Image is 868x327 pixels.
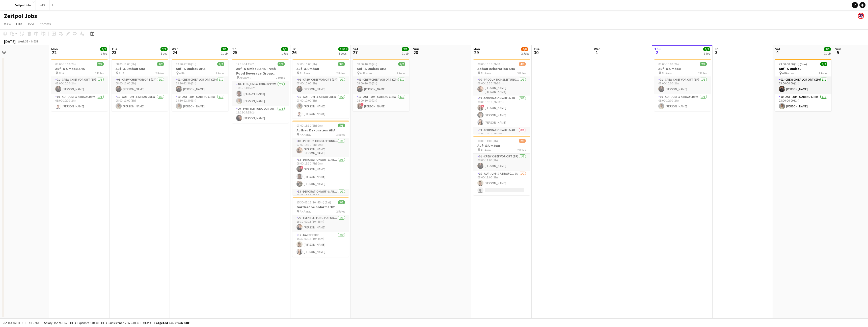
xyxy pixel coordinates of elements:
span: Jobs [27,22,35,26]
div: MESZ [31,39,38,43]
span: Budgeted [8,321,23,325]
span: All jobs [28,321,40,325]
span: Comms [40,22,51,26]
h1: Zeitpol Jobs [4,12,37,20]
button: Zeitpol Jobs [10,0,36,10]
span: Edit [16,22,22,26]
a: View [2,21,13,27]
div: [DATE] [4,39,16,44]
span: Total Budgeted 161 070.32 CHF [145,321,189,325]
a: Edit [14,21,24,27]
a: Jobs [25,21,37,27]
span: View [4,22,11,26]
div: Salary 157 953.62 CHF + Expenses 140.00 CHF + Subsistence 2 976.70 CHF = [44,321,189,325]
button: WEF [36,0,49,10]
app-user-avatar: Team Zeitpol [858,13,864,19]
a: Comms [38,21,53,27]
button: Budgeted [3,320,23,326]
